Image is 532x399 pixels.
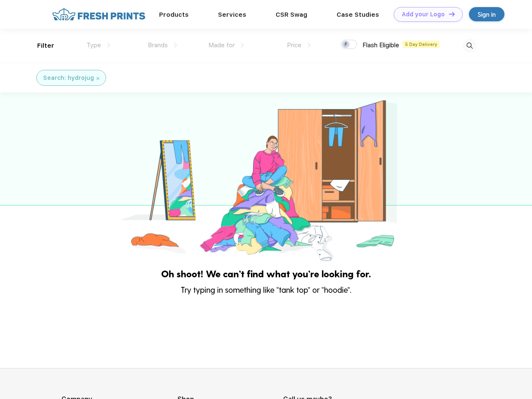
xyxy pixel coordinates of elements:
[208,41,235,49] span: Made for
[469,7,504,21] a: Sign in
[174,43,177,48] img: dropdown.png
[287,41,301,49] span: Price
[362,41,399,49] span: Flash Eligible
[241,43,244,48] img: dropdown.png
[43,74,94,82] div: Search: hydrojug
[107,43,110,48] img: dropdown.png
[37,41,54,51] div: Filter
[86,41,101,49] span: Type
[463,39,476,53] img: desktop_search.svg
[308,43,311,48] img: dropdown.png
[148,41,168,49] span: Brands
[449,12,455,16] img: DT
[96,77,99,80] img: filter_cancel.svg
[478,10,496,19] div: Sign in
[159,11,189,18] a: Products
[402,11,445,18] div: Add your Logo
[403,41,440,48] span: 5 Day Delivery
[50,7,148,22] img: fo%20logo%202.webp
